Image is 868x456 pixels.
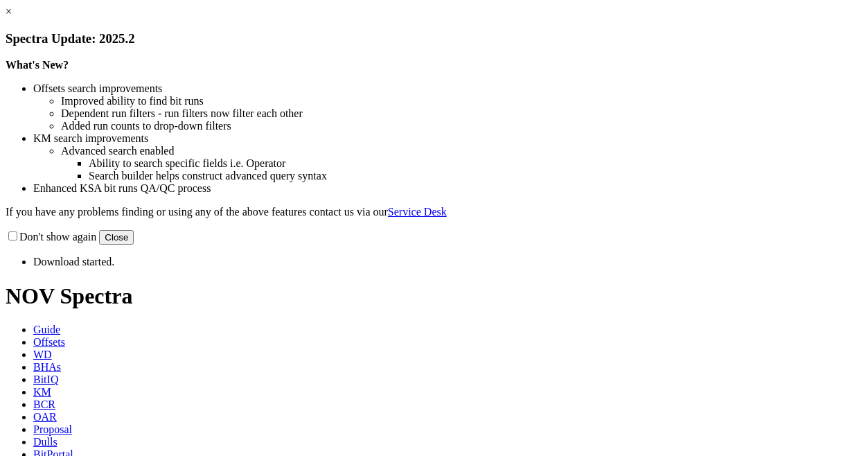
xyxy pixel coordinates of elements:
[6,231,96,243] label: Don't show again
[8,231,17,240] input: Don't show again
[388,206,447,218] a: Service Desk
[6,206,862,218] p: If you have any problems finding or using any of the above features contact us via our
[33,398,55,410] span: BCR
[33,82,862,95] li: Offsets search improvements
[33,386,51,398] span: KM
[33,336,65,348] span: Offsets
[33,132,862,145] li: KM search improvements
[33,423,72,435] span: Proposal
[89,170,862,182] li: Search builder helps construct advanced query syntax
[33,436,57,448] span: Dulls
[61,107,862,120] li: Dependent run filters - run filters now filter each other
[33,182,862,195] li: Enhanced KSA bit runs QA/QC process
[6,59,69,71] strong: What's New?
[6,6,12,17] a: ×
[33,324,60,335] span: Guide
[33,361,61,373] span: BHAs
[99,230,134,245] button: Close
[89,157,862,170] li: Ability to search specific fields i.e. Operator
[61,120,862,132] li: Added run counts to drop-down filters
[6,31,862,46] h3: Spectra Update: 2025.2
[61,95,862,107] li: Improved ability to find bit runs
[61,145,862,157] li: Advanced search enabled
[33,411,57,423] span: OAR
[6,283,862,309] h1: NOV Spectra
[33,349,52,360] span: WD
[33,256,114,268] span: Download started.
[33,374,58,385] span: BitIQ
